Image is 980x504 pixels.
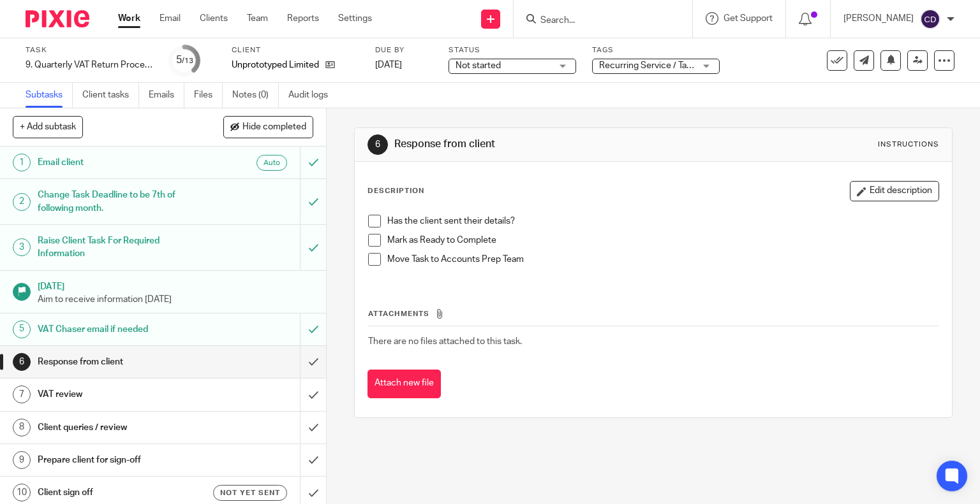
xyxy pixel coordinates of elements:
[38,231,204,264] h1: Raise Client Task For Required Information
[13,320,31,338] div: 5
[288,83,338,108] a: Audit logs
[38,320,204,339] h1: VAT Chaser email if needed
[287,12,319,25] a: Reports
[38,483,204,502] h1: Client sign off
[387,215,939,227] p: Has the client sent their details?
[38,450,204,470] h1: Prepare client for sign-off
[200,12,228,25] a: Clients
[539,15,654,27] input: Search
[13,154,31,171] div: 1
[26,59,153,71] div: 9. Quarterly VAT Return Process
[13,419,31,436] div: 8
[599,61,709,70] span: Recurring Service / Task + 2
[338,12,372,25] a: Settings
[242,122,306,133] span: Hide completed
[247,12,268,25] a: Team
[843,12,914,25] p: [PERSON_NAME]
[368,337,522,346] span: There are no files attached to this task.
[13,353,31,371] div: 6
[26,45,153,55] label: Task
[232,59,319,71] p: Unprototyped Limited
[456,61,501,70] span: Not started
[394,138,680,151] h1: Response from client
[160,12,181,25] a: Email
[367,134,388,155] div: 6
[118,12,140,25] a: Work
[232,83,279,108] a: Notes (0)
[449,45,576,55] label: Status
[82,83,139,108] a: Client tasks
[367,186,424,196] p: Description
[13,451,31,469] div: 9
[220,487,280,498] span: Not yet sent
[176,53,193,68] div: 5
[878,140,939,150] div: Instructions
[850,181,939,201] button: Edit description
[38,418,204,437] h1: Client queries / review
[375,61,402,69] span: [DATE]
[13,238,31,256] div: 3
[38,153,204,172] h1: Email client
[256,155,287,171] div: Auto
[387,234,939,247] p: Mark as Ready to Complete
[38,352,204,371] h1: Response from client
[38,277,313,293] h1: [DATE]
[367,370,441,398] button: Attach new file
[592,45,720,55] label: Tags
[13,116,83,138] button: + Add subtask
[368,310,429,317] span: Attachments
[38,185,204,218] h1: Change Task Deadline to be 7th of following month.
[724,14,773,23] span: Get Support
[149,83,184,108] a: Emails
[194,83,223,108] a: Files
[13,193,31,211] div: 2
[387,253,939,266] p: Move Task to Accounts Prep Team
[26,83,73,108] a: Subtasks
[38,385,204,404] h1: VAT review
[13,385,31,403] div: 7
[920,9,940,29] img: svg%3E
[375,45,433,55] label: Due by
[232,45,359,55] label: Client
[182,57,193,64] small: /13
[38,293,313,306] p: Aim to receive information [DATE]
[26,10,89,27] img: Pixie
[223,116,313,138] button: Hide completed
[13,484,31,501] div: 10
